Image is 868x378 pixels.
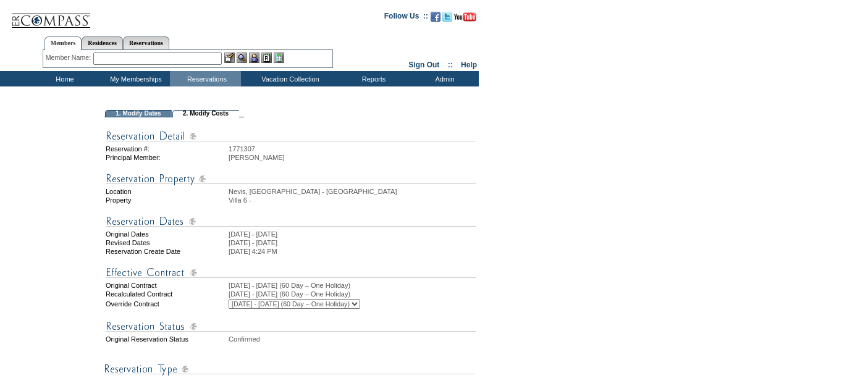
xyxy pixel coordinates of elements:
[442,12,452,22] img: Follow us on Twitter
[337,71,408,86] td: Reports
[461,61,477,69] a: Help
[106,128,476,144] img: Reservation Detail
[106,154,227,161] td: Principal Member:
[442,15,452,23] a: Follow us on Twitter
[28,71,99,86] td: Home
[229,282,476,289] td: [DATE] - [DATE] (60 Day – One Holiday)
[106,248,227,255] td: Reservation Create Date
[170,71,241,86] td: Reservations
[106,290,227,298] td: Recalculated Contract
[261,52,272,63] img: Reservations
[274,52,284,63] img: b_calculator.gif
[229,188,476,195] td: Nevis, [GEOGRAPHIC_DATA] - [GEOGRAPHIC_DATA]
[229,335,476,343] td: Confirmed
[106,145,227,153] td: Reservation #:
[229,145,476,153] td: 1771307
[229,154,476,161] td: [PERSON_NAME]
[229,196,476,204] td: Villa 6 -
[82,36,123,49] a: Residences
[229,248,476,255] td: [DATE] 4:24 PM
[431,12,440,22] img: Become our fan on Facebook
[106,335,227,343] td: Original Reservation Status
[106,214,476,229] img: Reservation Dates
[249,52,259,63] img: Impersonate
[408,71,479,86] td: Admin
[46,52,93,63] div: Member Name:
[229,230,476,238] td: [DATE] - [DATE]
[106,265,476,280] img: Effective Contract
[431,15,440,23] a: Become our fan on Facebook
[224,52,235,63] img: b_edit.gif
[106,239,227,246] td: Revised Dates
[106,196,227,204] td: Property
[106,171,476,187] img: Reservation Property
[454,12,476,22] img: Subscribe to our YouTube Channel
[172,110,239,117] td: 2. Modify Costs
[241,71,337,86] td: Vacation Collection
[104,361,475,377] img: Reservation Type
[454,15,476,23] a: Subscribe to our YouTube Channel
[448,61,453,69] span: ::
[408,61,439,69] a: Sign Out
[99,71,170,86] td: My Memberships
[384,10,428,25] td: Follow Us ::
[105,110,172,117] td: 1. Modify Dates
[229,239,476,246] td: [DATE] - [DATE]
[106,299,227,309] td: Override Contract
[106,188,227,195] td: Location
[11,3,91,28] img: Compass Home
[44,36,82,50] a: Members
[106,230,227,238] td: Original Dates
[123,36,169,49] a: Reservations
[237,52,247,63] img: View
[229,290,476,298] td: [DATE] - [DATE] (60 Day – One Holiday)
[106,282,227,289] td: Original Contract
[106,319,476,334] img: Reservation Status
